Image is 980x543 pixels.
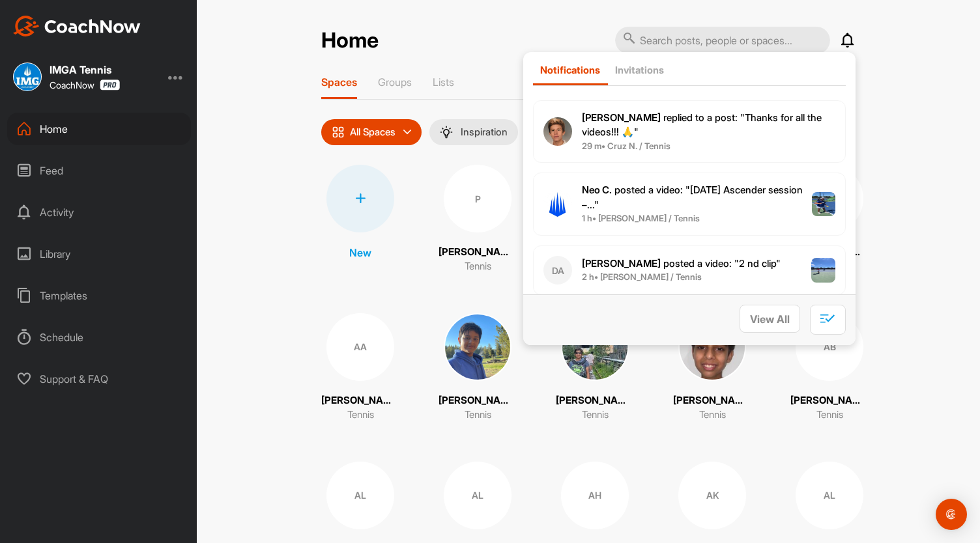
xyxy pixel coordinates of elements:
input: Search posts, people or spaces... [615,27,830,54]
p: [PERSON_NAME] [790,393,869,408]
p: Tennis [816,408,843,423]
img: post image [811,258,836,283]
div: AK [678,462,746,529]
img: square_62bbc83e52dc66548c228cb38e78c46a.jpg [561,313,629,381]
div: AL [796,462,863,529]
a: [PERSON_NAME]Tennis [556,313,634,423]
img: post image [812,192,835,217]
img: square_e46318fb3d9c05f408fbd78cab9da5cc.jpg [678,313,746,381]
div: Home [7,113,191,145]
img: square_fbd24ebe9e7d24b63c563b236df2e5b1.jpg [13,63,42,91]
img: CoachNow Pro [100,79,120,90]
p: Tennis [465,259,491,274]
p: Invitations [615,64,664,76]
b: 2 h • [PERSON_NAME] / Tennis [582,271,702,282]
img: CoachNow [13,16,141,36]
div: P [444,165,512,232]
div: Open Intercom Messenger [936,499,967,530]
button: View All [740,305,800,333]
p: Tennis [699,408,726,423]
div: Support & FAQ [7,363,191,395]
img: square_591d8b884750abe87bf51114fb3e6042.jpg [444,313,512,381]
div: Activity [7,196,191,229]
span: posted a video : " 2 nd clip " [582,257,781,270]
p: Tennis [582,408,609,423]
b: 1 h • [PERSON_NAME] / Tennis [582,213,700,223]
a: [PERSON_NAME]Tennis [673,313,751,423]
img: menuIcon [440,126,453,139]
div: AB [796,313,863,381]
div: Schedule [7,321,191,354]
img: user avatar [543,117,572,146]
p: [PERSON_NAME] [673,393,751,408]
p: Groups [378,76,412,89]
div: AL [444,462,512,529]
p: [PERSON_NAME] [556,393,634,408]
a: [PERSON_NAME]Tennis [439,313,517,423]
div: Feed [7,154,191,187]
b: [PERSON_NAME] [582,257,661,270]
div: DA [543,256,572,285]
span: View All [750,313,790,326]
p: [PERSON_NAME] [439,393,517,408]
p: Tennis [465,408,491,423]
p: Spaces [321,76,357,89]
b: [PERSON_NAME] [582,111,661,124]
img: user avatar [543,190,572,219]
h2: Home [321,28,379,53]
p: New [349,245,371,260]
div: AA [326,313,394,381]
a: AA[PERSON_NAME]Tennis [321,313,399,423]
a: P[PERSON_NAME]Tennis [439,165,517,274]
b: Neo C. [582,184,612,196]
b: 29 m • Cruz N. / Tennis [582,141,670,151]
p: Notifications [540,64,600,76]
span: posted a video : " [DATE] Ascender session –... " [582,184,803,211]
div: AH [561,462,629,529]
p: [PERSON_NAME] [439,245,517,260]
p: Inspiration [461,127,508,137]
a: AB[PERSON_NAME]Tennis [790,313,869,423]
p: [PERSON_NAME] [321,393,399,408]
div: AL [326,462,394,529]
p: Tennis [347,408,374,423]
p: Lists [433,76,454,89]
div: CoachNow [50,79,120,90]
div: Library [7,238,191,270]
img: icon [332,126,345,139]
div: Templates [7,279,191,312]
div: IMGA Tennis [50,64,120,75]
span: replied to a post : "Thanks for all the videos!!! 🙏" [582,111,822,139]
p: All Spaces [350,127,396,137]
